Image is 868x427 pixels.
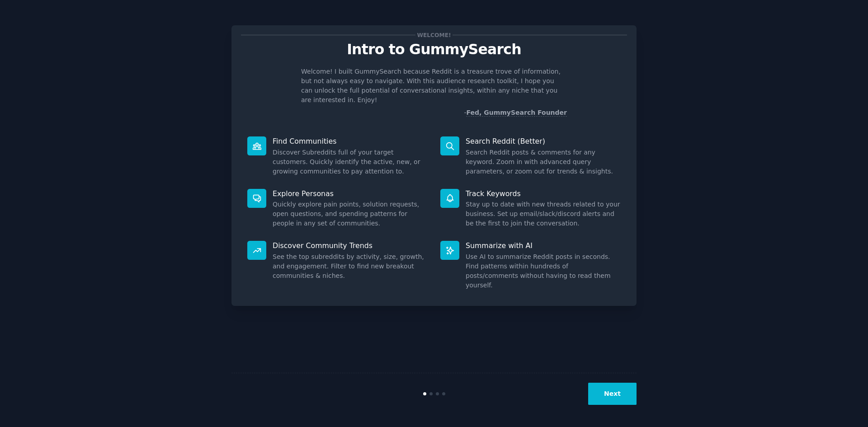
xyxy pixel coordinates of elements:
button: Next [588,383,637,405]
dd: Stay up to date with new threads related to your business. Set up email/slack/discord alerts and ... [466,200,621,228]
dd: Search Reddit posts & comments for any keyword. Zoom in with advanced query parameters, or zoom o... [466,148,621,176]
div: - [464,108,567,117]
a: Fed, GummySearch Founder [466,109,567,117]
p: Find Communities [273,136,428,146]
p: Welcome! I built GummySearch because Reddit is a treasure trove of information, but not always ea... [301,67,567,105]
p: Summarize with AI [466,241,621,250]
p: Search Reddit (Better) [466,136,621,146]
dd: Quickly explore pain points, solution requests, open questions, and spending patterns for people ... [273,200,428,228]
p: Discover Community Trends [273,241,428,250]
dd: Use AI to summarize Reddit posts in seconds. Find patterns within hundreds of posts/comments with... [466,252,621,290]
p: Explore Personas [273,189,428,198]
dd: See the top subreddits by activity, size, growth, and engagement. Filter to find new breakout com... [273,252,428,281]
p: Track Keywords [466,189,621,198]
dd: Discover Subreddits full of your target customers. Quickly identify the active, new, or growing c... [273,148,428,176]
span: Welcome! [415,30,453,40]
p: Intro to GummySearch [241,42,627,57]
